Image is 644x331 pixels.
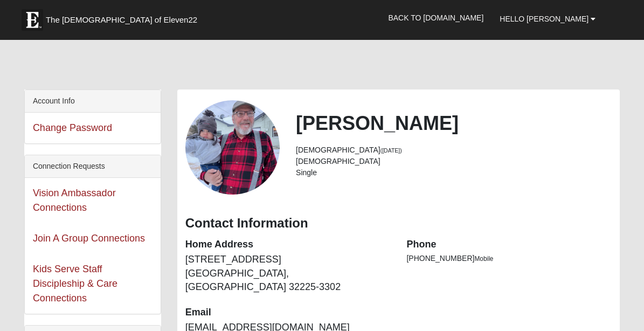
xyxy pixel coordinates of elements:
li: [DEMOGRAPHIC_DATA] [296,156,612,167]
img: Eleven22 logo [22,9,43,31]
a: Join A Group Connections [33,233,145,244]
span: The [DEMOGRAPHIC_DATA] of Eleven22 [46,15,197,25]
a: Vision Ambassador Connections [33,188,116,213]
div: Account Info [25,90,161,113]
div: Connection Requests [25,155,161,178]
a: View Fullsize Photo [185,100,280,195]
dt: Email [185,306,391,320]
dt: Phone [406,238,612,252]
a: Kids Serve Staff Discipleship & Care Connections [33,264,117,304]
li: Single [296,167,612,178]
li: [DEMOGRAPHIC_DATA] [296,144,612,156]
li: [PHONE_NUMBER] [406,253,612,264]
span: Hello [PERSON_NAME] [500,15,588,23]
h3: Contact Information [185,216,612,231]
dt: Home Address [185,238,391,252]
small: ([DATE]) [380,147,402,154]
a: Back to [DOMAIN_NAME] [380,4,491,31]
a: Hello [PERSON_NAME] [491,5,604,32]
h2: [PERSON_NAME] [296,112,612,135]
dd: [STREET_ADDRESS] [GEOGRAPHIC_DATA], [GEOGRAPHIC_DATA] 32225-3302 [185,253,391,294]
a: The [DEMOGRAPHIC_DATA] of Eleven22 [16,4,232,31]
a: Change Password [33,122,112,133]
span: Mobile [474,255,493,263]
